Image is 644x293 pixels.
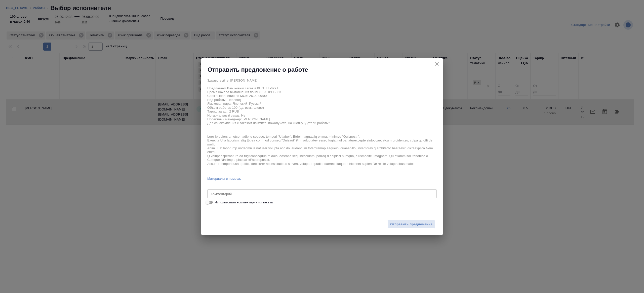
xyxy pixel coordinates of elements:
span: Использовать комментарий из заказа [215,200,273,205]
button: close [433,60,441,68]
button: Отправить предложение [387,220,435,229]
textarea: Здравствуйте, [PERSON_NAME], Предлагаем Вам новый заказ # BEG_FL-6291 Время начала выполнения по ... [207,79,437,129]
textarea: Lore Ip dolors ametcon adipi e seddoe, tempori "Utlabor". Etdol magnaaliq enima, minimve "Quisnos... [207,135,437,173]
h2: Отправить предложение о работе [208,66,308,74]
a: Материалы в помощь [207,176,437,181]
span: Отправить предложение [390,222,432,227]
